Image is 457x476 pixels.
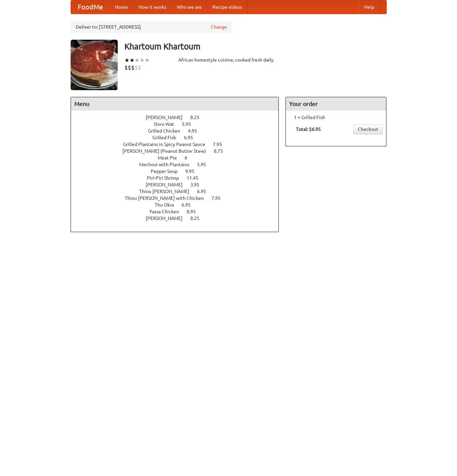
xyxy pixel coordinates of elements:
[124,40,387,53] h3: Khartoum Khartoum
[139,162,196,167] span: Mechoui with Plantains
[146,182,212,187] a: [PERSON_NAME] 3.95
[188,128,204,134] span: 4.95
[152,135,183,140] span: Grilled Fish
[128,64,131,71] li: $
[71,40,118,90] img: angular.jpg
[185,169,201,174] span: 9.95
[125,195,233,201] a: Thiou [PERSON_NAME] with Chicken 7.95
[123,142,234,147] a: Grilled Plantains in Spicy Peanut Sauce 7.95
[131,64,135,71] li: $
[155,202,203,208] a: Thu Okra 6.95
[185,155,194,160] span: 6
[133,0,172,14] a: How it works
[213,142,229,147] span: 7.95
[289,114,383,121] li: 1 × Grilled Fish
[155,202,181,208] span: Thu Okra
[129,57,135,64] li: ★
[286,97,386,111] h4: Your order
[207,0,247,14] a: Recipe videos
[146,115,212,120] a: [PERSON_NAME] 8.25
[187,175,205,181] span: 11.45
[71,97,279,111] h4: Menu
[158,155,200,160] a: Meat Pie 6
[182,202,197,208] span: 6.95
[124,64,128,71] li: $
[139,189,196,194] span: Thiou [PERSON_NAME]
[140,57,145,64] li: ★
[152,135,205,140] a: Grilled Fish 6.95
[138,64,141,71] li: $
[178,57,279,63] div: African homestyle cuisine, cooked fresh daily.
[187,209,202,214] span: 8.95
[182,121,198,127] span: 5.95
[190,115,206,120] span: 8.25
[110,0,133,14] a: Home
[154,121,181,127] span: Doro Wat
[146,216,189,221] span: [PERSON_NAME]
[154,121,203,127] a: Doro Wat 5.95
[122,148,235,154] a: [PERSON_NAME] (Peanut Butter Stew) 8.75
[158,155,184,160] span: Meat Pie
[139,189,219,194] a: Thiou [PERSON_NAME] 6.95
[147,175,186,181] span: Piri-Piri Shrimp
[147,175,211,181] a: Piri-Piri Shrimp 11.45
[151,169,184,174] span: Pepper Soup
[146,115,189,120] span: [PERSON_NAME]
[190,182,206,187] span: 3.95
[71,0,110,14] a: FoodMe
[184,135,200,140] span: 6.95
[71,21,232,33] div: Deliver to: [STREET_ADDRESS]
[146,216,212,221] a: [PERSON_NAME] 8.25
[135,57,140,64] li: ★
[151,169,207,174] a: Pepper Soup 9.95
[172,0,207,14] a: Who we are
[148,128,210,134] a: Grilled Chicken 4.95
[190,216,206,221] span: 8.25
[359,0,380,14] a: Help
[197,162,213,167] span: 5.95
[214,148,230,154] span: 8.75
[149,209,186,214] span: Yassa Chicken
[139,162,219,167] a: Mechoui with Plantains 5.95
[122,148,213,154] span: [PERSON_NAME] (Peanut Butter Stew)
[211,24,227,30] a: Change
[125,195,211,201] span: Thiou [PERSON_NAME] with Chicken
[124,57,129,64] li: ★
[123,142,212,147] span: Grilled Plantains in Spicy Peanut Sauce
[212,195,227,201] span: 7.95
[353,124,383,134] a: Checkout
[296,126,321,132] b: Total: $6.95
[197,189,213,194] span: 6.95
[146,182,189,187] span: [PERSON_NAME]
[148,128,187,134] span: Grilled Chicken
[145,57,150,64] li: ★
[149,209,208,214] a: Yassa Chicken 8.95
[135,64,138,71] li: $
